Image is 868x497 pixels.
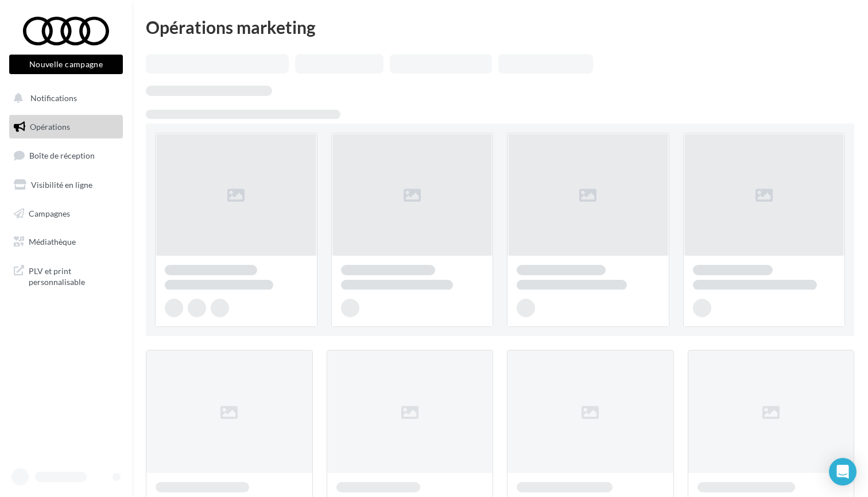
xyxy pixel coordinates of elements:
div: Open Intercom Messenger [829,458,857,486]
span: Opérations [30,122,70,132]
span: Médiathèque [29,237,76,246]
a: Opérations [7,115,125,139]
span: Campagnes [29,208,70,218]
button: Notifications [7,86,121,110]
a: Boîte de réception [7,143,125,168]
span: Notifications [30,93,77,103]
span: Boîte de réception [29,151,95,160]
span: PLV et print personnalisable [29,263,118,288]
a: PLV et print personnalisable [7,259,125,292]
a: Campagnes [7,202,125,226]
button: Nouvelle campagne [9,55,123,74]
span: Visibilité en ligne [31,180,92,190]
a: Médiathèque [7,230,125,254]
div: Opérations marketing [146,18,854,36]
a: Visibilité en ligne [7,173,125,197]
